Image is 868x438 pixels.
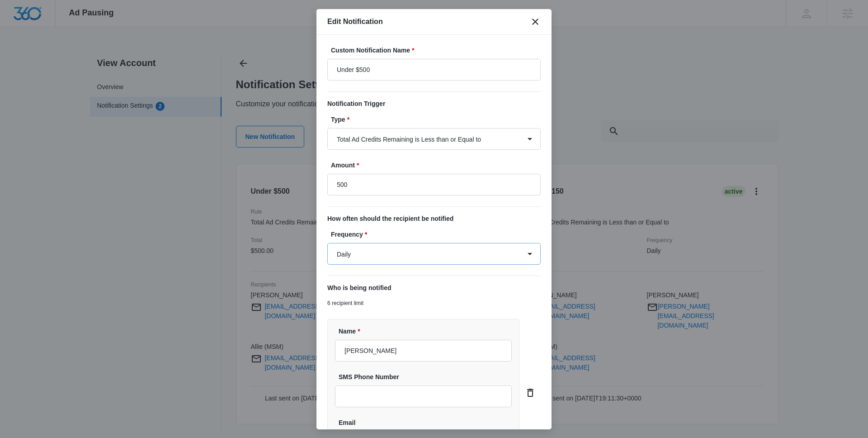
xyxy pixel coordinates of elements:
label: Custom Notification Name [331,46,544,55]
label: Type [331,115,544,124]
h1: Edit Notification [327,16,383,27]
label: Name [339,327,515,336]
p: Notification Trigger [327,99,541,109]
p: Who is being notified [327,283,541,293]
label: Email [339,418,515,428]
label: Amount [331,161,544,170]
label: Frequency [331,230,544,239]
label: SMS Phone Number [339,372,515,382]
p: 6 recipient limit [327,299,541,307]
button: close [530,16,541,27]
button: card.dropdown.delete [523,386,538,400]
p: How often should the recipient be notified [327,214,541,224]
